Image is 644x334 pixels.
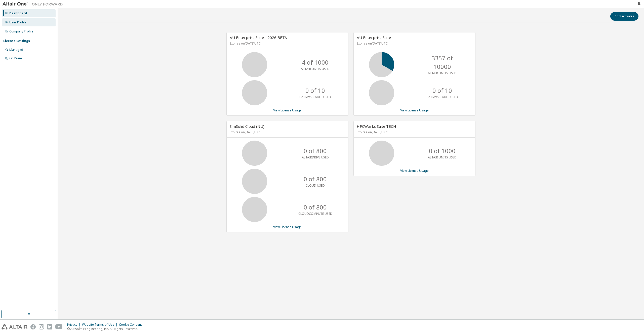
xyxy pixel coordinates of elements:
[357,35,391,40] span: AU Enterprise Suite
[400,169,429,173] a: View License Usage
[9,11,27,15] div: Dashboard
[357,130,471,134] p: Expires on [DATE] UTC
[432,86,452,95] p: 0 of 10
[429,147,456,155] p: 0 of 1000
[298,212,332,216] p: CLOUDCOMPUTE USED
[67,323,82,327] div: Privacy
[422,54,462,71] p: 3357 of 10000
[304,203,327,212] p: 0 of 800
[304,175,327,183] p: 0 of 800
[610,12,638,21] button: Contact Sales
[305,86,325,95] p: 0 of 10
[302,155,329,159] p: ALTAIRDRIVE USED
[400,108,429,112] a: View License Usage
[9,20,26,24] div: User Profile
[230,130,344,134] p: Expires on [DATE] UTC
[47,324,52,329] img: linkedin.svg
[299,95,331,99] p: CATIAV5READER USED
[304,147,327,155] p: 0 of 800
[3,39,30,43] div: License Settings
[273,225,302,229] a: View License Usage
[3,2,65,7] img: Altair One
[230,35,287,40] span: AU Enterprise Suite - 2026 BETA
[357,41,471,46] p: Expires on [DATE] UTC
[39,324,44,329] img: instagram.svg
[119,323,145,327] div: Cookie Consent
[357,124,396,129] span: HPCWorks Suite TECH
[9,29,33,33] div: Company Profile
[306,183,325,188] p: CLOUD USED
[30,324,36,329] img: facebook.svg
[2,324,27,329] img: altair_logo.svg
[67,327,145,331] p: © 2025 Altair Engineering, Inc. All Rights Reserved.
[302,58,329,67] p: 4 of 1000
[273,108,302,112] a: View License Usage
[230,41,344,46] p: Expires on [DATE] UTC
[55,324,63,329] img: youtube.svg
[82,323,119,327] div: Website Terms of Use
[428,71,457,75] p: ALTAIR UNITS USED
[9,56,22,60] div: On Prem
[9,48,23,52] div: Managed
[301,67,330,71] p: ALTAIR UNITS USED
[426,95,458,99] p: CATIAV5READER USED
[230,124,264,129] span: SimSolid Cloud (NU)
[428,155,457,159] p: ALTAIR UNITS USED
